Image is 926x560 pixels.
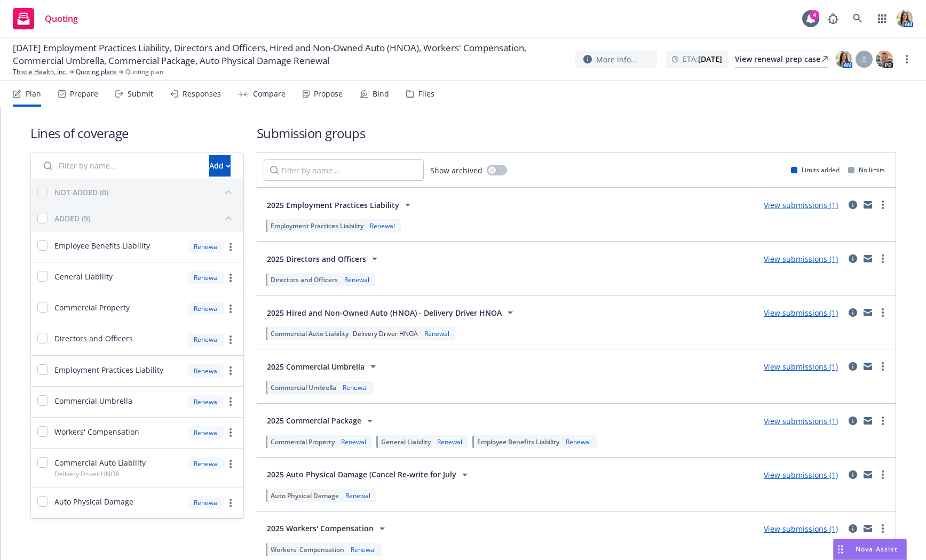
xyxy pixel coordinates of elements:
[267,361,365,372] span: 2025 Commercial Umbrella
[54,302,130,313] span: Commercial Property
[353,329,418,338] span: Delivery Driver HNOA
[264,518,392,539] button: 2025 Workers' Compensation
[54,210,237,227] button: ADDED (9)
[430,165,482,176] span: Show archived
[128,90,153,98] div: Submit
[13,42,566,67] span: [DATE] Employment Practices Liability, Directors and Officers, Hired and Non-Owned Auto (HNOA), W...
[876,414,889,427] a: more
[271,275,338,284] span: Directors and Officers
[791,165,840,174] div: Limits added
[267,307,502,318] span: 2025 Hired and Non-Owned Auto (HNOA) - Delivery Driver HNOA
[435,437,464,446] div: Renewal
[54,271,113,282] span: General Liability
[188,496,224,509] div: Renewal
[224,333,237,346] a: more
[54,183,237,201] button: NOT ADDED (0)
[209,156,231,176] div: Add
[188,395,224,409] div: Renewal
[477,437,559,446] span: Employee Benefits Liability
[810,10,819,20] div: 4
[30,124,244,142] h1: Lines of coverage
[264,302,520,323] button: 2025 Hired and Non-Owned Auto (HNOA) - Delivery Driver HNOA
[876,306,889,319] a: more
[76,67,117,77] a: Quoting plans
[54,457,146,468] span: Commercial Auto Liability
[26,90,41,98] div: Plan
[341,383,370,392] div: Renewal
[209,155,231,177] button: Add
[764,254,838,264] a: View submissions (1)
[264,464,474,485] button: 2025 Auto Physical Damage (Cancel Re-write for July
[54,469,120,478] span: Delivery Driver HNOA
[856,545,898,554] span: Nova Assist
[264,248,384,269] button: 2025 Directors and Officers
[267,199,399,211] span: 2025 Employment Practices Liability
[54,496,133,507] span: Auto Physical Damage
[54,364,163,375] span: Employment Practices Liability
[183,90,221,98] div: Responses
[876,360,889,373] a: more
[54,187,108,198] div: NOT ADDED (0)
[271,437,335,446] span: Commercial Property
[735,51,828,67] div: View renewal prep case
[339,437,368,446] div: Renewal
[846,414,859,427] a: circleInformation
[876,51,893,68] img: photo
[872,8,893,29] a: Switch app
[373,90,389,98] div: Bind
[188,364,224,378] div: Renewal
[125,67,163,77] span: Quoting plan
[54,395,132,406] span: Commercial Umbrella
[834,539,847,559] div: Drag to move
[764,470,838,480] a: View submissions (1)
[846,468,859,481] a: circleInformation
[861,252,874,265] a: mail
[847,8,868,29] a: Search
[900,53,913,66] a: more
[698,54,722,64] strong: [DATE]
[54,213,90,224] div: ADDED (9)
[833,539,907,560] button: Nova Assist
[188,333,224,346] div: Renewal
[253,90,286,98] div: Compare
[264,410,379,431] button: 2025 Commercial Package
[343,491,373,500] div: Renewal
[257,124,897,142] h1: Submission groups
[188,426,224,439] div: Renewal
[267,469,456,480] span: 2025 Auto Physical Damage (Cancel Re-write for July
[846,306,859,319] a: circleInformation
[13,67,67,77] a: Thistle Health, Inc.
[596,54,637,65] span: More info...
[271,329,349,338] span: Commercial Auto Liability
[224,497,237,509] a: more
[861,198,874,211] a: mail
[861,414,874,427] a: mail
[188,240,224,253] div: Renewal
[575,51,657,68] button: More info...
[846,198,859,211] a: circleInformation
[861,306,874,319] a: mail
[835,51,852,68] img: photo
[764,308,838,318] a: View submissions (1)
[381,437,431,446] span: General Liability
[264,194,417,215] button: 2025 Employment Practices Liability
[37,155,203,177] input: Filter by name...
[188,302,224,315] div: Renewal
[422,329,452,338] div: Renewal
[764,200,838,210] a: View submissions (1)
[267,415,361,426] span: 2025 Commercial Package
[683,53,722,65] span: ETA :
[224,426,237,439] a: more
[861,522,874,535] a: mail
[848,165,885,174] div: No limits
[271,545,344,554] span: Workers' Compensation
[822,8,844,29] a: Report a Bug
[271,491,339,500] span: Auto Physical Damage
[45,14,78,23] span: Quoting
[342,275,371,284] div: Renewal
[876,522,889,535] a: more
[846,360,859,373] a: circleInformation
[188,271,224,284] div: Renewal
[271,383,336,392] span: Commercial Umbrella
[54,426,139,437] span: Workers' Compensation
